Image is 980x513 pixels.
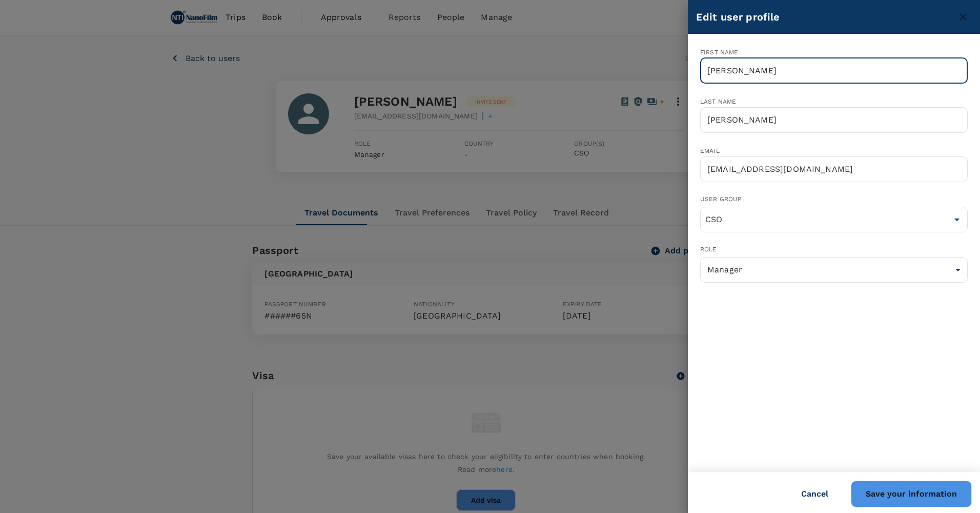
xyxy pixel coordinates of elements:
[851,481,972,507] button: Save your information
[700,98,736,105] span: Last name
[700,147,720,154] span: Email
[700,245,968,255] span: Role
[700,257,968,283] div: Manager
[787,481,843,507] button: Cancel
[700,194,968,205] span: User group
[696,9,954,25] div: Edit user profile
[700,49,739,56] span: First name
[950,212,964,227] button: Open
[954,8,972,26] button: close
